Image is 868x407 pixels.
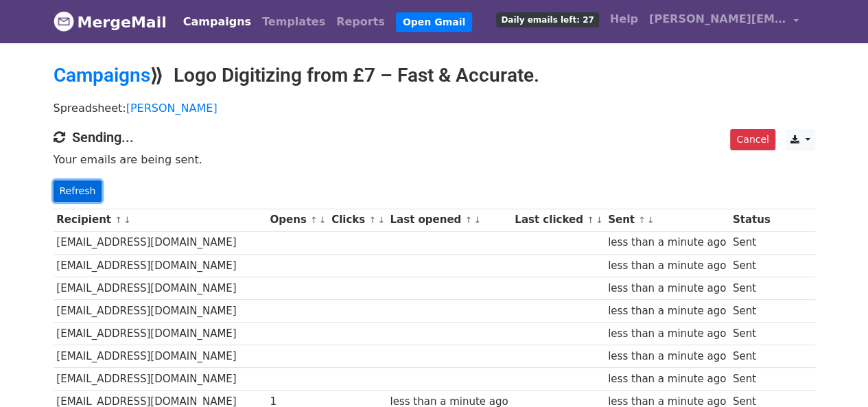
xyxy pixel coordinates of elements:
a: ↑ [587,215,594,225]
div: less than a minute ago [608,281,726,296]
div: less than a minute ago [608,235,726,251]
a: Campaigns [178,8,257,36]
th: Last opened [387,209,512,231]
td: [EMAIL_ADDRESS][DOMAIN_NAME] [54,299,267,322]
a: Campaigns [54,64,150,86]
a: ↓ [596,215,603,225]
h4: Sending... [54,129,815,146]
a: ↓ [319,215,327,225]
p: Spreadsheet: [54,101,815,115]
td: Sent [729,345,773,368]
td: [EMAIL_ADDRESS][DOMAIN_NAME] [54,277,267,299]
a: [PERSON_NAME][EMAIL_ADDRESS][DOMAIN_NAME] [644,5,804,38]
h2: ⟫ Logo Digitizing from £7 – Fast & Accurate. [54,64,815,87]
span: Daily emails left: 27 [496,12,598,27]
a: ↓ [124,215,131,225]
a: [PERSON_NAME] [126,102,218,115]
a: ↑ [310,215,318,225]
td: Sent [729,231,773,254]
div: less than a minute ago [608,349,726,364]
td: Sent [729,323,773,345]
td: Sent [729,368,773,391]
th: Last clicked [511,209,605,231]
a: ↑ [115,215,122,225]
a: ↓ [377,215,385,225]
a: Cancel [730,129,775,150]
a: Daily emails left: 27 [491,5,604,33]
td: [EMAIL_ADDRESS][DOMAIN_NAME] [54,323,267,345]
iframe: Chat Widget [799,341,868,407]
th: Clicks [328,209,386,231]
th: Recipient [54,209,267,231]
div: less than a minute ago [608,258,726,274]
th: Opens [267,209,329,231]
a: ↓ [473,215,481,225]
th: Status [729,209,773,231]
span: [PERSON_NAME][EMAIL_ADDRESS][DOMAIN_NAME] [649,11,786,27]
div: less than a minute ago [608,326,726,342]
th: Sent [605,209,729,231]
div: less than a minute ago [608,371,726,387]
a: Help [605,5,644,33]
a: ↑ [465,215,472,225]
td: [EMAIL_ADDRESS][DOMAIN_NAME] [54,231,267,254]
div: less than a minute ago [608,303,726,319]
p: Your emails are being sent. [54,152,815,167]
a: MergeMail [54,8,167,36]
a: Reports [331,8,390,36]
a: Open Gmail [396,12,472,32]
a: ↑ [368,215,376,225]
img: MergeMail logo [54,11,74,32]
td: [EMAIL_ADDRESS][DOMAIN_NAME] [54,345,267,368]
a: Templates [257,8,331,36]
td: [EMAIL_ADDRESS][DOMAIN_NAME] [54,254,267,277]
a: ↓ [647,215,655,225]
td: Sent [729,299,773,322]
td: Sent [729,277,773,299]
a: Refresh [54,181,102,202]
td: Sent [729,254,773,277]
a: ↑ [638,215,646,225]
td: [EMAIL_ADDRESS][DOMAIN_NAME] [54,368,267,391]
